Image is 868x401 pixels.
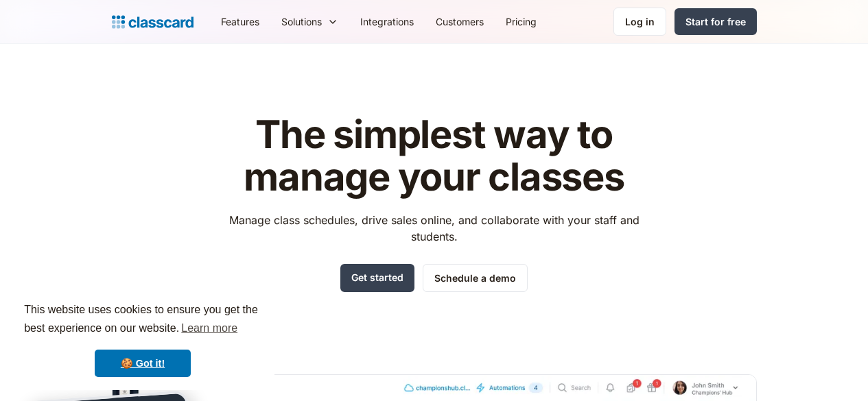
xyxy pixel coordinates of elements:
p: Manage class schedules, drive sales online, and collaborate with your staff and students. [216,212,652,245]
a: Log in [613,8,666,36]
span: This website uses cookies to ensure you get the best experience on our website. [24,302,261,339]
div: cookieconsent [11,289,274,390]
div: Start for free [685,14,746,29]
a: Pricing [495,6,548,37]
a: learn more about cookies [179,318,239,339]
a: Get started [340,264,414,292]
div: Solutions [281,14,322,29]
a: Schedule a demo [423,264,528,292]
div: Log in [625,14,655,29]
a: Features [210,6,270,37]
a: home [112,12,193,32]
div: Solutions [270,6,349,37]
a: dismiss cookie message [95,350,191,377]
a: Customers [425,6,495,37]
a: Integrations [349,6,425,37]
h1: The simplest way to manage your classes [216,114,652,198]
a: Start for free [675,8,757,35]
